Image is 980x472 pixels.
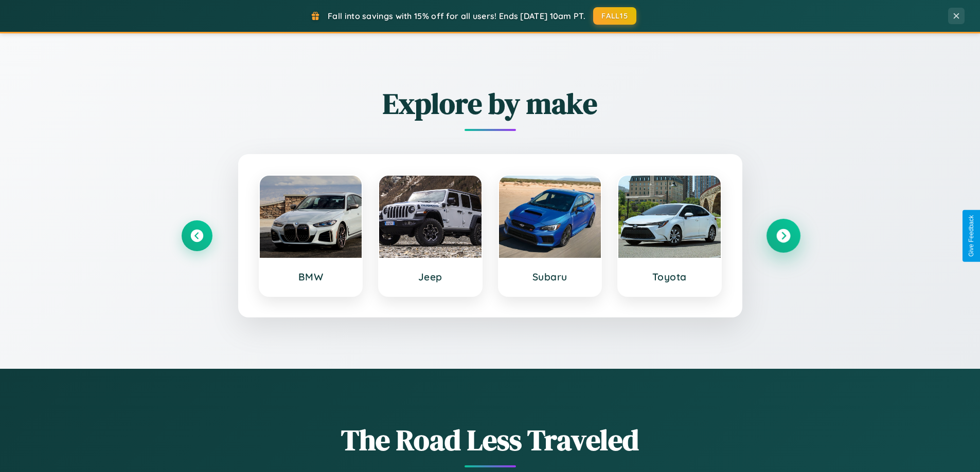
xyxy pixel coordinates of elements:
[182,84,799,123] h2: Explore by make
[509,271,591,283] h3: Subaru
[593,7,636,25] button: FALL15
[968,215,975,257] div: Give Feedback
[182,420,799,460] h1: The Road Less Traveled
[389,271,471,283] h3: Jeep
[629,271,710,283] h3: Toyota
[270,271,352,283] h3: BMW
[328,11,585,21] span: Fall into savings with 15% off for all users! Ends [DATE] 10am PT.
